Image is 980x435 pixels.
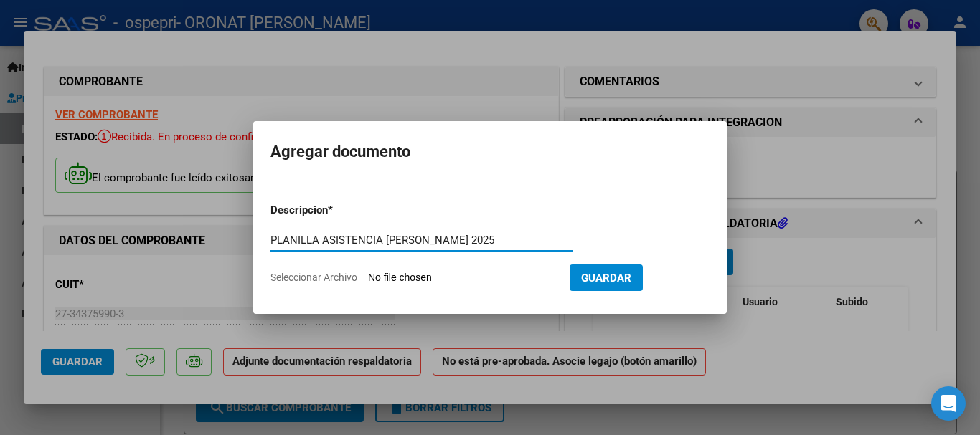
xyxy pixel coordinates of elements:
button: Guardar [570,264,643,291]
p: Descripcion [270,202,402,219]
span: Guardar [581,272,631,285]
span: Seleccionar Archivo [270,272,357,283]
div: Open Intercom Messenger [931,386,966,421]
h2: Agregar documento [270,138,710,166]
